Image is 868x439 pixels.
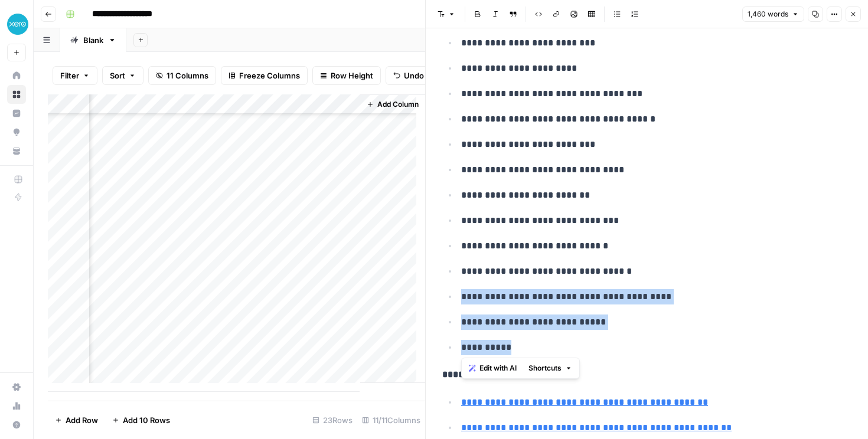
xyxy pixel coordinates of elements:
span: Sort [110,70,125,81]
span: Add Row [66,414,98,426]
a: Opportunities [7,123,26,142]
a: Insights [7,104,26,123]
a: Settings [7,378,26,397]
button: Undo [386,66,432,85]
button: Help + Support [7,415,26,434]
a: Browse [7,85,26,104]
span: Add 10 Rows [123,414,170,426]
span: Add Column [377,99,419,110]
div: 23 Rows [308,411,357,430]
div: 11/11 Columns [357,411,425,430]
div: Blank [83,34,103,46]
span: Undo [404,70,424,81]
button: Sort [102,66,143,85]
button: Freeze Columns [221,66,308,85]
button: Shortcuts [524,361,577,376]
button: Edit with AI [464,361,521,376]
span: 1,460 words [748,9,788,19]
button: Row Height [312,66,381,85]
button: 1,460 words [742,6,804,22]
a: Home [7,66,26,85]
button: Workspace: XeroOps [7,9,26,39]
a: Usage [7,397,26,415]
a: Your Data [7,142,26,160]
span: Edit with AI [479,363,517,374]
button: 11 Columns [148,66,216,85]
span: Freeze Columns [239,70,300,81]
span: Shortcuts [528,363,562,374]
img: XeroOps Logo [7,14,28,35]
span: 11 Columns [167,70,208,81]
button: Filter [53,66,97,85]
span: Row Height [331,70,373,81]
button: Add 10 Rows [105,411,177,430]
a: Blank [60,28,126,52]
button: Add Column [362,97,423,112]
button: Add Row [48,411,105,430]
span: Filter [60,70,79,81]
